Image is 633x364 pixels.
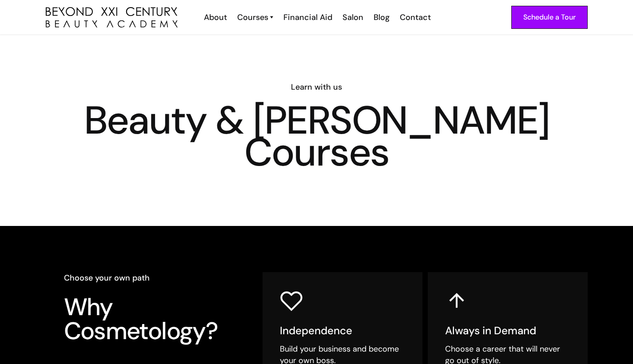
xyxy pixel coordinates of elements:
[283,12,332,23] div: Financial Aid
[64,272,237,284] h6: Choose your own path
[46,7,178,28] img: beyond 21st century beauty academy logo
[511,6,588,29] a: Schedule a Tour
[445,289,468,313] img: up arrow
[198,12,231,23] a: About
[278,12,337,23] a: Financial Aid
[46,7,178,28] a: home
[394,12,435,23] a: Contact
[400,12,431,23] div: Contact
[64,295,237,343] h3: Why Cosmetology?
[280,324,405,337] h5: Independence
[237,12,268,23] div: Courses
[523,12,576,23] div: Schedule a Tour
[46,81,588,93] h6: Learn with us
[368,12,394,23] a: Blog
[46,104,588,168] h1: Beauty & [PERSON_NAME] Courses
[445,324,570,337] h5: Always in Demand
[204,12,227,23] div: About
[337,12,368,23] a: Salon
[342,12,363,23] div: Salon
[280,289,303,313] img: heart icon
[374,12,390,23] div: Blog
[237,12,273,23] a: Courses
